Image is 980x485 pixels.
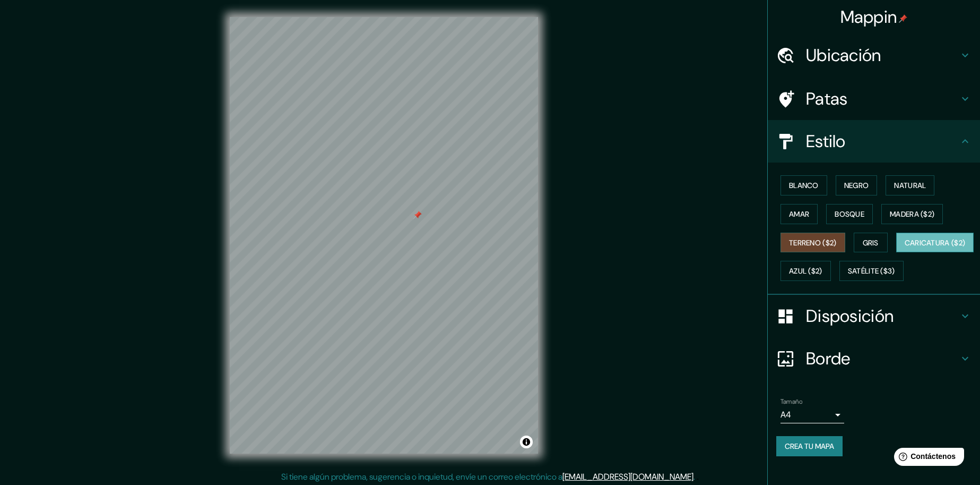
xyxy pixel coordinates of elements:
button: Amar [780,204,818,224]
font: Madera ($2) [890,209,934,219]
button: Caricatura ($2) [896,233,974,253]
div: Estilo [768,120,980,163]
button: Gris [854,233,888,253]
img: pin-icon.png [899,14,907,23]
font: Disposición [806,305,894,327]
font: Mappin [840,6,897,28]
font: Tamaño [780,397,802,406]
font: Bosque [835,209,864,219]
button: Satélite ($3) [839,261,904,281]
font: Si tiene algún problema, sugerencia o inquietud, envíe un correo electrónico a [281,471,562,482]
font: Ubicación [806,44,881,66]
div: Patas [768,78,980,120]
font: Borde [806,347,851,370]
div: A4 [780,406,844,423]
button: Madera ($2) [881,204,943,224]
font: Negro [844,181,869,190]
font: Azul ($2) [789,267,822,276]
iframe: Lanzador de widgets de ayuda [886,444,968,473]
font: Crea tu mapa [785,441,834,451]
font: . [693,471,695,482]
font: Natural [894,181,926,190]
button: Crea tu mapa [776,436,843,456]
font: Amar [789,209,809,219]
font: Patas [806,88,848,110]
canvas: Mapa [230,17,538,454]
div: Disposición [768,295,980,337]
font: A4 [780,409,791,420]
font: Satélite ($3) [848,267,895,276]
button: Negro [836,175,878,195]
font: Caricatura ($2) [905,238,966,248]
font: Blanco [789,181,819,190]
div: Ubicación [768,34,980,76]
font: Estilo [806,130,846,152]
font: Gris [863,238,879,248]
a: [EMAIL_ADDRESS][DOMAIN_NAME] [562,471,693,482]
button: Natural [886,175,934,195]
font: Terreno ($2) [789,238,837,248]
button: Blanco [780,175,827,195]
button: Bosque [826,204,873,224]
button: Activar o desactivar atribución [520,436,533,448]
button: Azul ($2) [780,261,831,281]
button: Terreno ($2) [780,233,845,253]
font: . [695,471,697,482]
div: Borde [768,337,980,380]
font: . [697,471,699,482]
